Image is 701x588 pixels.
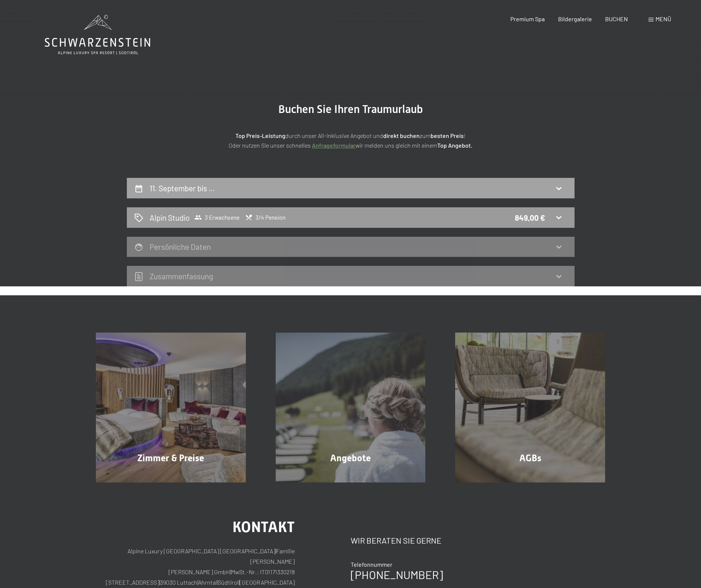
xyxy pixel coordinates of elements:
[150,271,213,281] h2: Zusammen­fassung
[312,142,356,149] a: Anfrageformular
[278,103,423,116] span: Buchen Sie Ihren Traumurlaub
[194,214,240,221] span: 3 Erwachsene
[437,142,472,149] strong: Top Angebot.
[96,546,295,588] p: Alpine Luxury [GEOGRAPHIC_DATA] [GEOGRAPHIC_DATA] Familie [PERSON_NAME] [PERSON_NAME] GmbH MwSt.-...
[351,561,392,568] span: Telefonnummer
[655,15,671,22] span: Menü
[230,568,231,575] span: |
[351,535,441,545] span: Wir beraten Sie gerne
[245,214,285,221] span: 3/4 Pension
[197,579,198,586] span: |
[164,131,537,150] p: durch unser All-inklusive Angebot und zum ! Oder nutzen Sie unser schnelles wir melden uns gleich...
[330,453,371,463] span: Angebote
[232,518,295,536] span: Kontakt
[150,212,190,223] h2: Alpin Studio
[510,15,545,22] a: Premium Spa
[431,132,464,139] strong: besten Preis
[275,547,276,554] span: |
[558,15,592,22] a: Bildergalerie
[440,333,620,482] a: Buchung AGBs
[239,579,240,586] span: |
[150,242,211,251] h2: Persönliche Daten
[235,132,285,139] strong: Top Preis-Leistung
[383,132,420,139] strong: direkt buchen
[137,453,204,463] span: Zimmer & Preise
[217,579,218,586] span: |
[351,568,443,581] a: [PHONE_NUMBER]
[515,212,545,223] div: 849,00 €
[159,579,160,586] span: |
[150,183,215,193] h2: 11. September bis …
[519,453,541,463] span: AGBs
[605,15,628,22] a: BUCHEN
[261,333,441,482] a: Buchung Angebote
[81,333,261,482] a: Buchung Zimmer & Preise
